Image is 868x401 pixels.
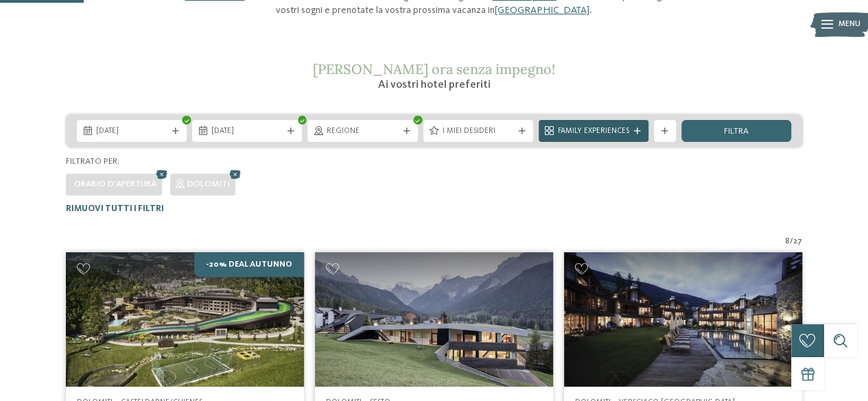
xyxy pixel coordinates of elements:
span: Regione [327,126,398,137]
span: Filtrato per: [66,157,119,166]
span: Ai vostri hotel preferiti [378,80,491,90]
span: I miei desideri [443,126,514,137]
span: 27 [793,236,802,247]
img: Cercate un hotel per famiglie? Qui troverete solo i migliori! [66,252,304,386]
span: filtra [724,127,749,136]
span: [DATE] [211,126,283,137]
span: Orario d'apertura [74,180,156,189]
span: Dolomiti [187,180,230,189]
img: Post Alpina - Family Mountain Chalets ****ˢ [564,252,802,386]
a: [GEOGRAPHIC_DATA] [495,5,589,15]
span: Family Experiences [558,126,629,137]
span: 8 [785,236,790,247]
span: [DATE] [96,126,167,137]
span: Rimuovi tutti i filtri [66,204,164,213]
span: [PERSON_NAME] ora senza impegno! [313,60,555,77]
span: / [790,236,793,247]
img: Family Resort Rainer ****ˢ [315,252,553,386]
